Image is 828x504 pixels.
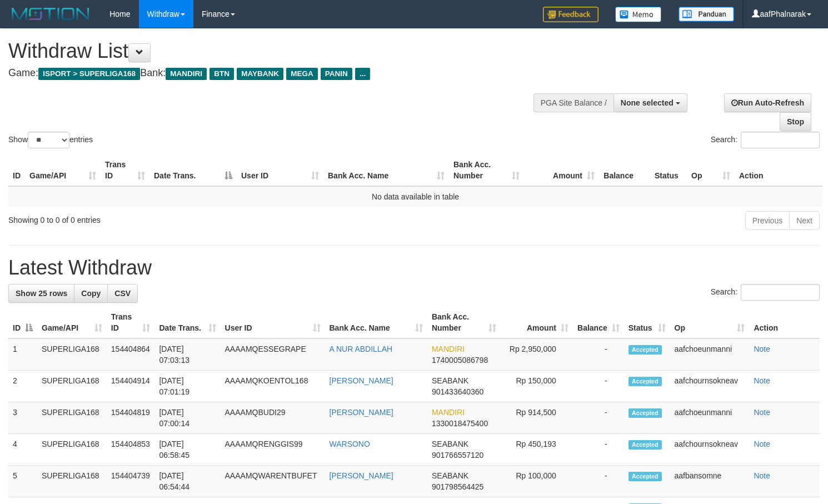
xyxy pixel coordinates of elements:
[107,466,155,497] td: 154404739
[629,377,662,386] span: Accepted
[74,284,108,303] a: Copy
[107,307,155,338] th: Trans ID: activate to sort column ascending
[670,307,750,338] th: Op: activate to sort column ascending
[8,466,37,497] td: 5
[432,408,465,417] span: MANDIRI
[613,93,687,112] button: None selected
[432,440,468,448] span: SEABANK
[355,68,370,80] span: ...
[711,284,820,301] label: Search:
[37,402,107,434] td: SUPERLIGA168
[38,68,140,80] span: ISPORT > SUPERLIGA168
[107,402,155,434] td: 154404819
[8,307,37,338] th: ID: activate to sort column descending
[325,307,427,338] th: Bank Acc. Name: activate to sort column ascending
[501,466,573,497] td: Rp 100,000
[8,132,93,148] label: Show entries
[599,154,650,186] th: Balance
[449,154,524,186] th: Bank Acc. Number: activate to sort column ascending
[8,257,820,279] h1: Latest Withdraw
[28,132,69,148] select: Showentries
[154,434,220,466] td: [DATE] 06:58:45
[8,6,93,22] img: MOTION_logo.png
[37,371,107,402] td: SUPERLIGA168
[650,154,687,186] th: Status
[37,307,107,338] th: Game/API: activate to sort column ascending
[432,387,483,396] span: Copy 901433640360 to clipboard
[432,345,465,353] span: MANDIRI
[8,186,822,207] td: No data available in table
[221,338,325,371] td: AAAAMQESSEGRAPE
[754,471,770,480] a: Note
[432,356,488,365] span: Copy 1740005086798 to clipboard
[573,402,624,434] td: -
[154,338,220,371] td: [DATE] 07:03:13
[114,289,131,298] span: CSV
[37,338,107,371] td: SUPERLIGA168
[735,154,822,186] th: Action
[221,371,325,402] td: AAAAMQKOENTOL168
[573,338,624,371] td: -
[501,402,573,434] td: Rp 914,500
[166,68,207,80] span: MANDIRI
[432,451,483,460] span: Copy 901766557120 to clipboard
[154,371,220,402] td: [DATE] 07:01:19
[754,440,770,448] a: Note
[237,68,283,80] span: MAYBANK
[101,154,149,186] th: Trans ID: activate to sort column ascending
[107,371,155,402] td: 154404914
[524,154,599,186] th: Amount: activate to sort column ascending
[210,68,234,80] span: BTN
[107,434,155,466] td: 154404853
[573,434,624,466] td: -
[37,434,107,466] td: SUPERLIGA168
[330,440,370,448] a: WARSONO
[8,371,37,402] td: 2
[321,68,352,80] span: PANIN
[330,471,393,480] a: [PERSON_NAME]
[107,338,155,371] td: 154404864
[687,154,735,186] th: Op: activate to sort column ascending
[670,402,750,434] td: aafchoeunmanni
[427,307,501,338] th: Bank Acc. Number: activate to sort column ascending
[679,7,734,22] img: panduan.png
[724,93,811,112] a: Run Auto-Refresh
[741,284,820,301] input: Search:
[432,419,488,428] span: Copy 1330018475400 to clipboard
[330,345,393,353] a: A NUR ABDILLAH
[711,132,820,148] label: Search:
[286,68,318,80] span: MEGA
[221,466,325,497] td: AAAAMQWARENTBUFET
[154,307,220,338] th: Date Trans.: activate to sort column ascending
[670,371,750,402] td: aafchournsokneav
[8,154,25,186] th: ID
[8,402,37,434] td: 3
[615,7,662,22] img: Button%20Memo.svg
[221,434,325,466] td: AAAAMQRENGGIS99
[789,211,820,230] a: Next
[37,466,107,497] td: SUPERLIGA168
[432,482,483,491] span: Copy 901798564425 to clipboard
[8,40,541,62] h1: Withdraw List
[81,289,101,298] span: Copy
[780,112,811,131] a: Stop
[221,402,325,434] td: AAAAMQBUDI29
[323,154,449,186] th: Bank Acc. Name: activate to sort column ascending
[432,376,468,385] span: SEABANK
[670,466,750,497] td: aafbansomne
[8,284,74,303] a: Show 25 rows
[629,472,662,481] span: Accepted
[432,471,468,480] span: SEABANK
[8,210,337,226] div: Showing 0 to 0 of 0 entries
[573,466,624,497] td: -
[573,371,624,402] td: -
[670,434,750,466] td: aafchournsokneav
[501,338,573,371] td: Rp 2,950,000
[8,434,37,466] td: 4
[330,376,393,385] a: [PERSON_NAME]
[629,440,662,450] span: Accepted
[330,408,393,417] a: [PERSON_NAME]
[501,307,573,338] th: Amount: activate to sort column ascending
[107,284,138,303] a: CSV
[624,307,670,338] th: Status: activate to sort column ascending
